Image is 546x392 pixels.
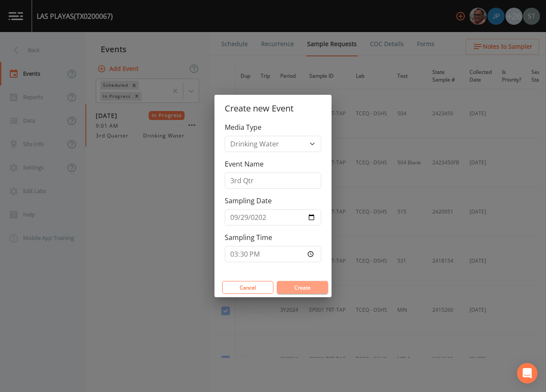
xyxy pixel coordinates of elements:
label: Event Name [225,159,264,169]
button: Cancel [222,281,273,294]
label: Sampling Time [225,232,272,243]
div: Open Intercom Messenger [517,363,537,383]
h2: Create new Event [214,95,332,122]
button: Create [277,281,328,294]
label: Media Type [225,122,261,132]
label: Sampling Date [225,196,272,206]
